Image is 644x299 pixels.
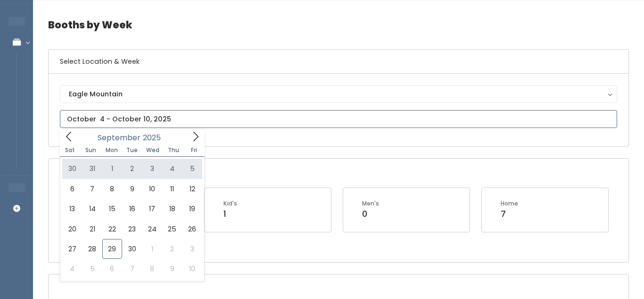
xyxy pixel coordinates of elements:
div: 0 [362,208,379,220]
span: September 1, 2025 [102,159,122,179]
span: October 8, 2025 [142,259,162,279]
span: October 4, 2025 [62,259,82,279]
h6: Select Location & Week [49,50,628,74]
span: September 2, 2025 [122,159,142,179]
span: September 16, 2025 [122,199,142,219]
span: September 13, 2025 [62,199,82,219]
span: September 4, 2025 [162,159,182,179]
button: Eagle Mountain [60,85,617,103]
span: September 30, 2025 [122,239,142,259]
span: Mon [101,147,122,153]
span: September 21, 2025 [82,219,102,239]
span: August 30, 2025 [62,159,82,179]
input: October 4 - October 10, 2025 [60,110,617,128]
span: September 11, 2025 [162,179,182,199]
span: October 2, 2025 [162,239,182,259]
div: Eagle Mountain [69,89,608,99]
span: September 6, 2025 [62,179,82,199]
span: September 23, 2025 [122,219,142,239]
span: September 24, 2025 [142,219,162,239]
span: October 6, 2025 [102,259,122,279]
span: September 8, 2025 [102,179,122,199]
div: Men's [362,199,379,208]
span: Fri [184,147,205,153]
span: September 22, 2025 [102,219,122,239]
span: October 9, 2025 [162,259,182,279]
div: Home [501,199,518,208]
span: September 5, 2025 [182,159,202,179]
span: September 19, 2025 [182,199,202,219]
span: October 1, 2025 [142,239,162,259]
span: September 28, 2025 [82,239,102,259]
span: September 3, 2025 [142,159,162,179]
span: October 5, 2025 [82,259,102,279]
span: Thu [163,147,184,153]
span: September 20, 2025 [62,219,82,239]
h4: Booths by Week [48,12,629,38]
span: September 18, 2025 [162,199,182,219]
span: September 25, 2025 [162,219,182,239]
input: Year [140,132,169,144]
span: September 26, 2025 [182,219,202,239]
span: September [98,134,140,142]
div: 1 [223,208,237,220]
span: Tue [122,147,142,153]
span: October 10, 2025 [182,259,202,279]
span: September 17, 2025 [142,199,162,219]
span: September 12, 2025 [182,179,202,199]
span: Wed [142,147,163,153]
span: August 31, 2025 [82,159,102,179]
span: October 3, 2025 [182,239,202,259]
span: Sun [81,147,101,153]
span: September 9, 2025 [122,179,142,199]
div: Kid's [223,199,237,208]
div: 7 [501,208,518,220]
span: September 10, 2025 [142,179,162,199]
span: September 15, 2025 [102,199,122,219]
span: September 14, 2025 [82,199,102,219]
span: September 7, 2025 [82,179,102,199]
span: September 27, 2025 [62,239,82,259]
span: October 7, 2025 [122,259,142,279]
span: September 29, 2025 [102,239,122,259]
span: Sat [60,147,81,153]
